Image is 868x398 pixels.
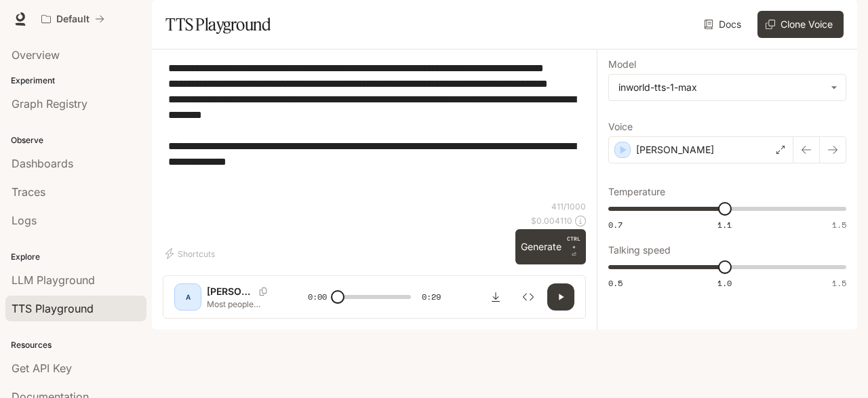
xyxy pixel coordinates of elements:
div: inworld-tts-1-max [609,75,846,100]
button: Inspect [515,283,542,311]
button: Copy Voice ID [254,287,273,296]
p: [PERSON_NAME] [207,285,254,298]
p: Temperature [608,187,665,197]
p: Model [608,60,636,69]
span: 0:00 [308,290,327,304]
span: 1.5 [832,219,846,231]
a: Docs [701,11,747,38]
p: Most people don't know filing status, but the IRS has FIVE and choosing the wrong one could cost ... [207,298,275,310]
p: [PERSON_NAME] [636,143,714,157]
h1: TTS Playground [165,11,271,38]
div: A [177,286,199,308]
p: Default [56,14,90,25]
span: 0.7 [608,219,623,231]
p: CTRL + [567,235,580,251]
div: inworld-tts-1-max [618,81,824,94]
button: Clone Voice [757,11,844,38]
span: 1.5 [832,277,846,289]
span: 0:29 [422,290,441,304]
span: 0.5 [608,277,623,289]
p: Voice [608,122,633,132]
span: 1.1 [717,219,732,231]
p: ⏎ [567,235,580,259]
p: Talking speed [608,245,671,255]
button: All workspaces [35,5,111,33]
button: Shortcuts [163,243,220,264]
button: Download audio [482,283,509,311]
button: GenerateCTRL +⏎ [515,229,586,264]
span: 1.0 [717,277,732,289]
